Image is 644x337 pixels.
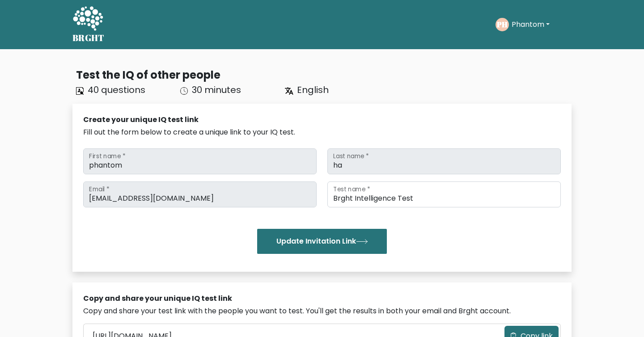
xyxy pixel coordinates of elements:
span: 30 minutes [192,84,241,96]
button: Phantom [509,19,552,30]
button: Update Invitation Link [257,229,387,254]
a: BRGHT [72,4,105,46]
div: Test the IQ of other people [76,67,572,83]
span: 40 questions [88,84,145,96]
div: Create your unique IQ test link [83,114,561,125]
span: English [297,84,329,96]
div: Fill out the form below to create a unique link to your IQ test. [83,127,561,138]
input: Email [83,181,317,207]
div: Copy and share your test link with the people you want to test. You'll get the results in both yo... [83,306,561,316]
h5: BRGHT [72,33,105,43]
input: First name [83,148,317,174]
input: Last name [327,148,561,174]
text: PH [496,19,508,29]
input: Test name [327,181,561,207]
div: Copy and share your unique IQ test link [83,293,561,304]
